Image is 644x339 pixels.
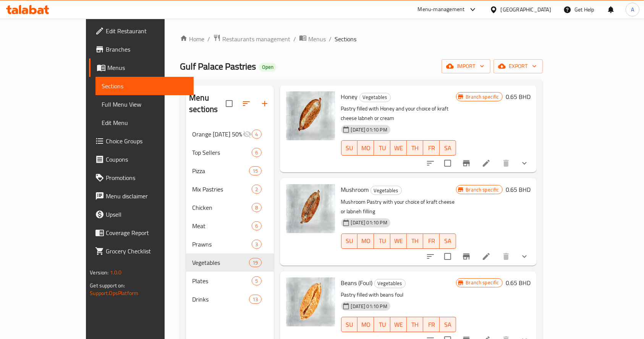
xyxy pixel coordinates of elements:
a: Upsell [89,205,194,224]
img: Beans (Foul) [286,277,335,326]
span: Open [259,64,277,70]
button: sort-choices [421,154,440,172]
span: Pizza [192,166,249,175]
a: Choice Groups [89,132,194,150]
button: Branch-specific-item [457,154,476,172]
button: MO [358,234,374,249]
span: Branch specific [463,279,502,286]
span: Vegetables [375,279,405,288]
span: SU [345,143,355,154]
span: Edit Menu [102,118,188,127]
div: Menu-management [418,5,465,14]
span: Menus [107,63,188,72]
span: Menus [308,34,326,44]
span: SU [345,235,355,247]
button: FR [423,140,440,156]
span: 15 [249,167,261,175]
button: Add section [256,94,274,113]
button: TU [374,140,390,156]
button: SA [440,140,456,156]
span: Mix Pastries [192,185,252,194]
p: Pastry filled with Honey and your choice of kraft cheese labneh or cream [341,104,456,123]
button: MO [358,140,374,156]
li: / [293,34,296,44]
span: SA [443,235,453,247]
span: Vegetables [192,258,249,267]
span: 1.0.0 [110,268,122,277]
span: Sections [335,34,356,44]
span: MO [361,143,371,154]
button: WE [390,140,407,156]
a: Edit Restaurant [89,22,194,40]
span: Get support on: [90,281,125,290]
span: Coverage Report [106,228,188,237]
p: Pastry filled with beans foul [341,290,456,300]
a: Coverage Report [89,224,194,242]
button: TU [374,317,390,332]
div: items [249,295,261,304]
div: items [252,130,261,139]
li: / [207,34,210,44]
span: Full Menu View [102,100,188,109]
span: Vegetables [360,93,390,102]
a: Coupons [89,150,194,169]
span: 19 [249,259,261,266]
span: Select to update [440,248,456,264]
button: FR [423,317,440,332]
button: SA [440,234,456,249]
span: Menu disclaimer [106,191,188,201]
div: items [249,166,261,175]
li: / [329,34,332,44]
button: sort-choices [421,247,440,266]
div: Meat6 [186,217,273,235]
span: import [448,62,484,71]
span: Choice Groups [106,136,188,146]
button: Branch-specific-item [457,247,476,266]
span: TU [377,235,387,247]
button: SA [440,317,456,332]
span: Plates [192,276,252,285]
span: SA [443,143,453,154]
button: TH [407,317,423,332]
span: Prawns [192,240,252,249]
span: SA [443,319,453,330]
span: Edit Restaurant [106,26,188,36]
span: WE [393,319,404,330]
button: delete [497,154,515,172]
span: 6 [252,149,261,156]
a: Sections [95,77,194,95]
div: items [252,185,261,194]
div: Pizza15 [186,162,273,180]
a: Branches [89,40,194,58]
div: Vegetables19 [186,253,273,272]
p: Mushroom Pastry with your choice of kraft cheese or labneh filling [341,197,456,216]
span: SU [345,319,355,330]
span: 6 [252,222,261,230]
a: Menu disclaimer [89,187,194,205]
div: Vegetables [371,186,402,195]
button: show more [515,247,534,266]
span: TU [377,143,387,154]
span: TH [410,143,420,154]
span: Grocery Checklist [106,247,188,256]
span: Upsell [106,210,188,219]
div: Prawns3 [186,235,273,253]
span: WE [393,235,404,247]
nav: Menu sections [186,122,273,311]
span: MO [361,235,371,247]
h2: Menu sections [189,92,225,115]
div: Orange Friday 50% Off [192,130,243,139]
span: [DATE] 01:10 PM [348,303,390,310]
a: Grocery Checklist [89,242,194,260]
div: Top Sellers6 [186,143,273,162]
a: Promotions [89,169,194,187]
span: Select all sections [221,96,237,112]
span: Promotions [106,173,188,182]
a: Edit Menu [95,114,194,132]
span: Orange [DATE] 50% Off [192,130,243,139]
div: items [252,240,261,249]
svg: Show Choices [520,252,529,261]
span: WE [393,143,404,154]
div: Mix Pastries2 [186,180,273,198]
div: Plates5 [186,272,273,290]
